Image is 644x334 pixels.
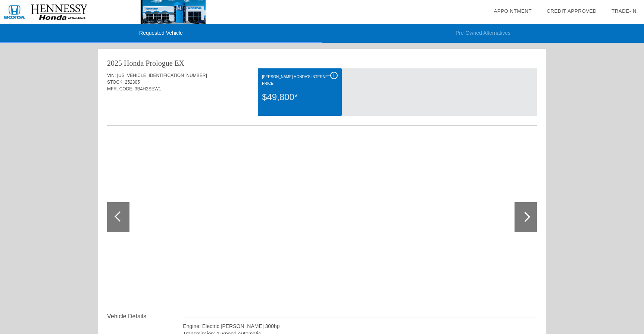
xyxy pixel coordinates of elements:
a: Appointment [494,8,532,14]
span: i [333,73,334,78]
span: 3B4H2SEW1 [135,86,161,92]
div: EX [175,58,185,68]
div: Vehicle Details [107,312,183,321]
span: STOCK: [107,80,124,85]
a: Trade-In [612,8,637,14]
span: [US_VEHICLE_IDENTIFICATION_NUMBER] [117,73,207,78]
a: Credit Approved [547,8,597,14]
span: MFR. CODE: [107,86,134,92]
span: VIN: [107,73,116,78]
span: 252305 [125,80,140,85]
div: $49,800* [262,87,337,107]
div: 2025 Honda Prologue [107,58,173,68]
li: Pre-Owned Alternatives [322,24,644,43]
font: [PERSON_NAME] Honda's Internet Price: [262,75,330,86]
div: Engine: Electric [PERSON_NAME] 300hp [183,322,535,330]
div: Quoted on [DATE] 1:06:21 PM [107,103,537,115]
